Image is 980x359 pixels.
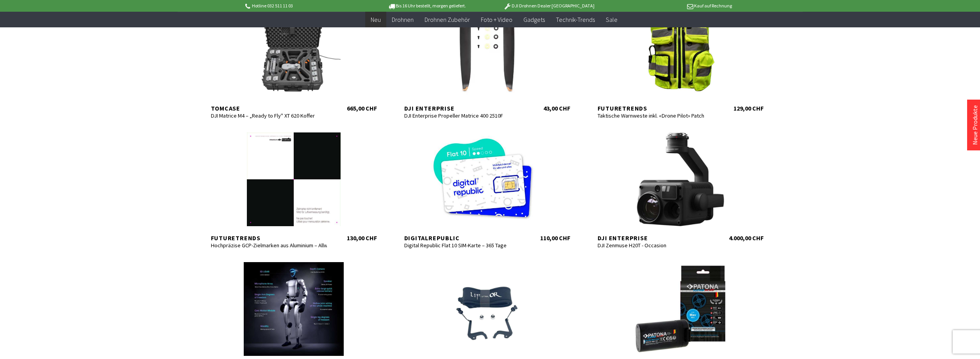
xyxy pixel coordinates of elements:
[598,104,714,112] div: Futuretrends
[481,16,512,23] span: Foto + Video
[404,104,521,112] div: DJI Enterprise
[366,1,488,11] p: Bis 16 Uhr bestellt, morgen geliefert.
[729,234,764,242] div: 4.000,00 CHF
[386,12,419,28] a: Drohnen
[396,132,578,242] a: digitalrepublic Digital Republic Flat 10 SIM-Karte – 365 Tage 110,00 CHF
[203,3,385,112] a: TomCase DJI Matrice M4 – „Ready to Fly" XT 620 Koffer 665,00 CHF
[543,104,570,112] div: 43,00 CHF
[371,16,381,23] span: Neu
[610,1,732,11] p: Kauf auf Rechnung
[598,242,714,249] div: DJI Zenmuse H20T - Occasion
[211,104,327,112] div: TomCase
[600,12,623,28] a: Sale
[244,1,366,11] p: Hotline 032 511 11 03
[419,12,475,28] a: Drohnen Zubehör
[523,16,545,23] span: Gadgets
[475,12,518,28] a: Foto + Video
[971,105,979,145] a: Neue Produkte
[425,16,470,23] span: Drohnen Zubehör
[404,234,521,242] div: digitalrepublic
[365,12,386,28] a: Neu
[347,234,377,242] div: 130,00 CHF
[590,132,771,242] a: DJI Enterprise DJI Zenmuse H20T - Occasion 4.000,00 CHF
[203,132,385,242] a: Futuretrends Hochpräzise GCP-Zielmarken aus Aluminium – Allwetter & Drohnen-kompatibel 130,00 CHF
[392,16,414,23] span: Drohnen
[540,234,570,242] div: 110,00 CHF
[404,112,521,119] div: DJI Enterprise Propeller Matrice 400 2510F
[518,12,550,28] a: Gadgets
[404,242,521,249] div: Digital Republic Flat 10 SIM-Karte – 365 Tage
[211,234,327,242] div: Futuretrends
[556,16,595,23] span: Technik-Trends
[347,104,377,112] div: 665,00 CHF
[396,3,578,112] a: DJI Enterprise DJI Enterprise Propeller Matrice 400 2510F 43,00 CHF
[734,104,764,112] div: 129,00 CHF
[598,234,714,242] div: DJI Enterprise
[598,112,714,119] div: Taktische Warnweste inkl. «Drone Pilot» Patch
[488,1,610,11] p: DJI Drohnen Dealer [GEOGRAPHIC_DATA]
[590,3,771,112] a: Futuretrends Taktische Warnweste inkl. «Drone Pilot» Patch 129,00 CHF
[550,12,600,28] a: Technik-Trends
[211,112,327,119] div: DJI Matrice M4 – „Ready to Fly" XT 620 Koffer
[606,16,618,23] span: Sale
[211,242,327,249] div: Hochpräzise GCP-Zielmarken aus Aluminium – Allwetter & Drohnen-kompatibel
